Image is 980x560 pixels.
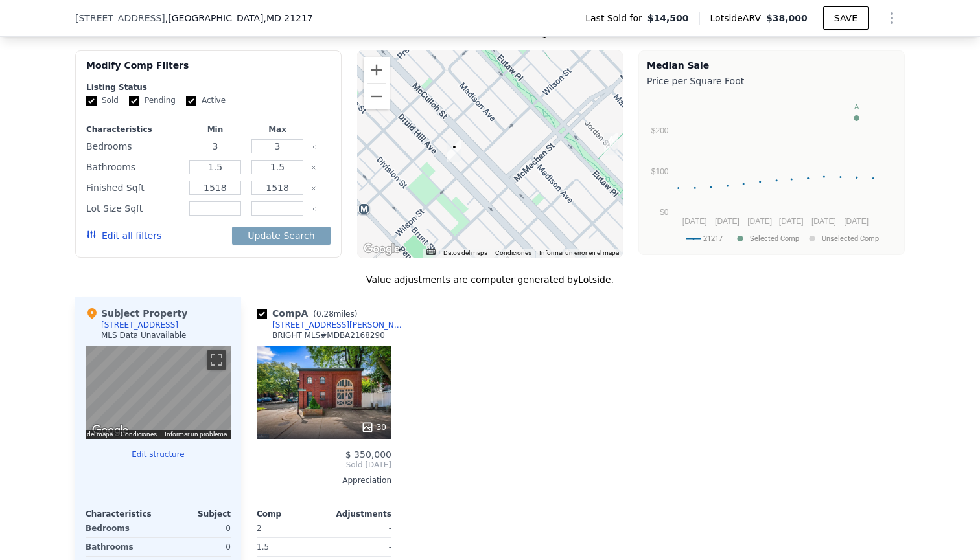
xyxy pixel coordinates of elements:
div: Modify Comp Filters [86,59,331,82]
button: Edit all filters [86,229,161,242]
span: Last Sold for [585,12,647,25]
a: Abrir esta área en Google Maps (se abre en una ventana nueva) [360,241,403,258]
button: Edit structure [86,449,231,460]
div: 1.5 [257,538,321,556]
a: [STREET_ADDRESS][PERSON_NAME] [257,320,407,330]
button: Activar o desactivar la vista de pantalla completa [207,350,226,370]
div: 0 [161,538,231,556]
a: Abrir esta área en Google Maps (se abre en una ventana nueva) [89,422,132,439]
span: , [GEOGRAPHIC_DATA] [165,12,313,25]
text: [DATE] [747,217,772,226]
a: Condiciones (se abre en una nueva pestaña) [121,431,157,438]
button: Clear [311,165,316,170]
div: Subject [158,509,231,519]
span: 0.28 [316,309,334,319]
div: MLS Data Unavailable [101,330,187,341]
div: Value adjustments are computer generated by Lotside . [75,273,905,286]
div: Subject Property [86,307,187,320]
div: - [327,519,391,537]
div: - [327,538,391,556]
text: [DATE] [844,217,869,226]
div: Bathrooms [86,158,181,176]
button: Combinaciones de teclas [426,249,436,255]
div: Comp A [257,307,362,320]
span: [STREET_ADDRESS] [75,12,165,25]
div: Street View [86,346,231,439]
span: $ 350,000 [345,449,391,460]
label: Pending [129,95,176,106]
div: Characteristics [86,124,181,135]
text: 21217 [703,234,723,243]
label: Sold [86,95,119,106]
div: Lot Size Sqft [86,199,181,218]
text: A [854,103,859,111]
div: Characteristics [86,509,158,519]
label: Active [186,95,226,106]
div: [STREET_ADDRESS] [101,320,178,330]
button: Acercar [364,57,390,83]
a: Informar un error en el mapa [539,249,619,256]
input: Active [186,96,196,106]
button: Show Options [879,5,905,31]
text: $0 [660,208,669,217]
text: [DATE] [682,217,707,226]
text: [DATE] [779,217,804,226]
span: Lotside ARV [710,12,766,25]
div: 30 [361,421,386,434]
button: Datos del mapa [69,430,113,439]
div: - [257,486,391,504]
div: Finished Sqft [86,179,181,197]
button: Update Search [232,227,330,245]
div: Adjustments [324,509,391,519]
button: Alejar [364,84,390,109]
div: 307 Mosher St [604,133,618,155]
text: $200 [651,126,669,135]
div: Appreciation [257,475,391,486]
span: ( miles) [308,309,362,319]
text: Selected Comp [750,234,799,243]
button: Datos del mapa [443,249,487,258]
span: Sold [DATE] [257,460,391,470]
svg: A chart. [647,90,896,252]
span: , MD 21217 [263,13,312,23]
div: Bathrooms [86,538,156,556]
button: Clear [311,207,316,212]
div: 0 [161,519,231,537]
span: 2 [257,524,262,533]
text: [DATE] [811,217,836,226]
text: $100 [651,167,669,176]
div: Mapa [86,346,231,439]
img: Google [360,241,403,258]
div: [STREET_ADDRESS][PERSON_NAME] [272,320,407,330]
div: 1713 Druid Hill Ave [447,140,461,162]
input: Sold [86,96,97,106]
text: Unselected Comp [822,234,879,243]
span: $14,500 [647,12,689,25]
div: Listing Status [86,82,331,93]
span: $38,000 [766,13,808,23]
a: Condiciones (se abre en una nueva pestaña) [495,249,531,256]
img: Google [89,422,132,439]
div: Bedrooms [86,519,156,537]
div: Comp [257,509,324,519]
button: Clear [311,144,316,150]
div: BRIGHT MLS # MDBA2168290 [272,330,385,341]
div: Max [249,124,306,135]
text: [DATE] [715,217,740,226]
div: Price per Square Foot [647,72,896,90]
div: Bedrooms [86,137,181,155]
button: Clear [311,186,316,191]
div: Min [187,124,244,135]
input: Pending [129,96,139,106]
div: Median Sale [647,59,896,72]
a: Informar un problema [165,431,227,438]
button: SAVE [823,6,869,30]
